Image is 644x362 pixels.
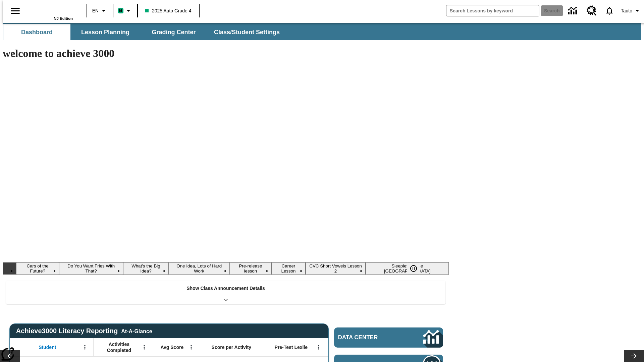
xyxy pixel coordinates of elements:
div: SubNavbar [3,24,286,40]
a: Data Center [564,2,583,20]
button: Profile/Settings [618,5,644,17]
button: Language: EN, Select a language [89,5,111,17]
input: search field [446,5,539,16]
button: Lesson Planning [72,24,139,40]
span: B [119,6,122,15]
a: Data Center [334,327,443,348]
button: Open Menu [314,342,324,352]
a: Notifications [601,2,618,19]
a: Home [29,3,73,16]
span: Student [39,344,56,350]
span: Avg Score [160,344,183,350]
button: Boost Class color is mint green. Change class color [115,5,135,17]
button: Slide 1 Cars of the Future? [16,262,59,275]
button: Open Menu [80,342,90,352]
button: Pause [407,262,420,275]
h1: welcome to achieve 3000 [3,47,449,60]
button: Slide 5 Pre-release lesson [230,262,272,275]
button: Open Menu [186,342,196,352]
button: Slide 8 Sleepless in the Animal Kingdom [366,262,449,275]
button: Class/Student Settings [209,24,285,40]
span: 2025 Auto Grade 4 [145,7,192,14]
span: NJ Edition [54,16,73,20]
p: Show Class Announcement Details [186,285,265,292]
button: Dashboard [3,24,70,40]
div: At-A-Glance [121,327,152,335]
button: Slide 3 What's the Big Idea? [123,262,169,275]
span: Activities Completed [97,341,141,353]
div: Show Class Announcement Details [6,281,445,304]
a: Resource Center, Will open in new tab [583,2,601,20]
button: Open side menu [5,1,25,21]
span: Pre-Test Lexile [275,344,308,350]
button: Lesson carousel, Next [624,350,644,362]
span: Score per Activity [212,344,252,350]
span: EN [92,7,99,14]
div: Home [29,2,73,20]
button: Grading Center [140,24,207,40]
button: Slide 6 Career Lesson [271,262,305,275]
button: Slide 4 One Idea, Lots of Hard Work [169,262,230,275]
span: Data Center [338,334,401,341]
button: Slide 2 Do You Want Fries With That? [59,262,123,275]
span: Tauto [621,7,632,14]
button: Open Menu [139,342,149,352]
div: Pause [407,262,427,275]
button: Slide 7 CVC Short Vowels Lesson 2 [306,262,366,275]
div: SubNavbar [3,23,641,40]
span: Achieve3000 Literacy Reporting [16,327,152,335]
